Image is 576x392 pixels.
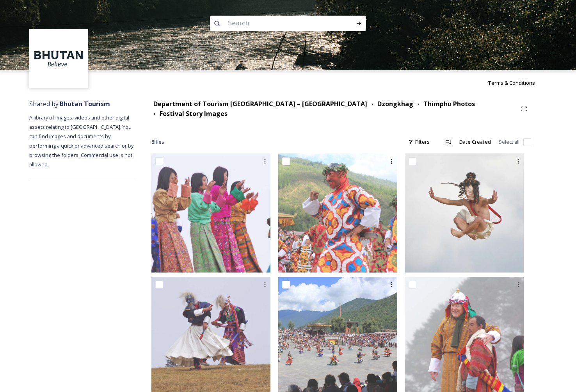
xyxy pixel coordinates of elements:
[60,100,110,108] strong: Bhutan Tourism
[224,15,331,32] input: Search
[153,100,367,108] strong: Department of Tourism [GEOGRAPHIC_DATA] – [GEOGRAPHIC_DATA]
[151,138,164,146] span: 8 file s
[30,30,87,87] img: BT_Logo_BB_Lockup_CMYK_High%2520Res.jpg
[404,134,434,150] div: Filters
[377,100,413,108] strong: Dzongkhag
[455,134,495,150] div: Date Created
[405,153,524,273] img: Dochula festival1.jpg
[488,78,547,87] a: Terms & Conditions
[423,100,475,108] strong: Thimphu Photos
[488,79,535,86] span: Terms & Conditions
[29,100,110,108] span: Shared by:
[151,153,270,273] img: Dochula 4.jpg
[278,153,397,273] img: Thimphu tshechu1.jpg
[160,109,228,118] strong: Festival Story Images
[29,114,135,168] span: A library of images, videos and other digital assets relating to [GEOGRAPHIC_DATA]. You can find ...
[499,138,519,146] span: Select all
